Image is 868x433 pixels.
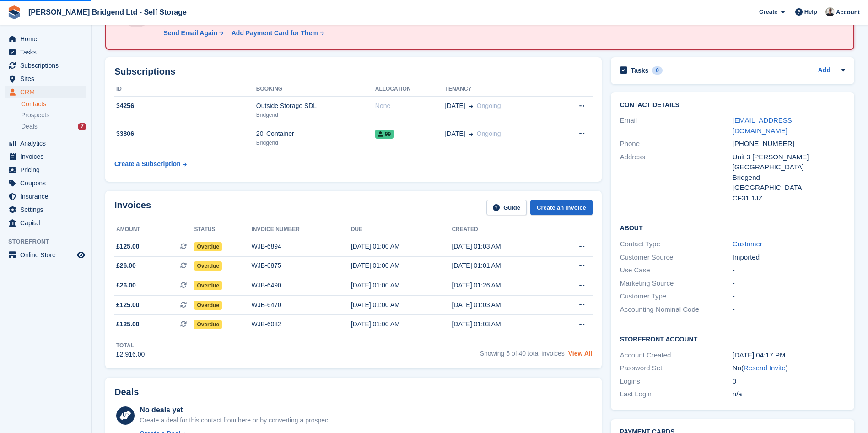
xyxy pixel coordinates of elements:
div: Logins [620,376,733,387]
a: Create a Subscription [114,156,187,173]
div: Accounting Nominal Code [620,304,733,315]
th: Tenancy [445,82,555,97]
span: Tasks [20,46,75,59]
th: Due [351,222,452,237]
div: Use Case [620,265,733,276]
div: [DATE] 01:00 AM [351,319,452,329]
span: [DATE] [445,101,465,111]
span: Storefront [8,237,91,246]
div: Create a deal for this contact from here or by converting a prospect. [140,416,331,425]
h2: Subscriptions [114,66,593,77]
span: £26.00 [116,281,136,290]
span: ( ) [741,364,788,372]
a: [PERSON_NAME] Bridgend Ltd - Self Storage [25,5,190,20]
div: Create a Subscription [114,159,181,169]
a: Customer [733,240,762,248]
div: Email [620,115,733,136]
th: Amount [114,222,194,237]
div: 0 [652,66,663,75]
a: menu [5,203,86,216]
a: menu [5,32,86,45]
span: Coupons [20,177,75,189]
a: Preview store [75,249,86,260]
h2: Storefront Account [620,334,845,343]
span: Showing 5 of 40 total invoices [480,350,565,357]
span: Capital [20,216,75,229]
div: Contact Type [620,239,733,249]
a: Resend Invite [744,364,786,372]
a: Deals 7 [21,122,86,131]
div: [DATE] 01:00 AM [351,242,452,251]
span: Pricing [20,163,75,176]
span: 99 [375,130,394,139]
div: Send Email Again [163,28,217,38]
span: Overdue [194,320,222,329]
span: Deals [21,122,38,131]
span: Overdue [194,242,222,251]
span: £125.00 [116,242,140,251]
div: Customer Source [620,252,733,263]
a: menu [5,72,86,85]
span: Home [20,32,75,45]
th: ID [114,82,256,97]
div: Bridgend [256,111,375,119]
span: Insurance [20,190,75,203]
div: Add Payment Card for Them [232,28,318,38]
div: Bridgend [256,139,375,147]
div: 34256 [114,101,256,111]
a: menu [5,86,86,98]
a: Guide [486,200,527,215]
a: View All [568,350,593,357]
div: Unit 3 [PERSON_NAME][GEOGRAPHIC_DATA] [733,152,845,173]
span: Sites [20,72,75,85]
div: WJB-6894 [252,242,351,251]
a: Add Payment Card for Them [228,28,325,38]
div: Bridgend [733,173,845,183]
span: £26.00 [116,261,136,271]
div: - [733,265,845,276]
div: Total [116,341,145,350]
div: - [733,304,845,315]
a: menu [5,177,86,189]
a: Add [818,65,830,76]
div: WJB-6875 [252,261,351,271]
div: [DATE] 04:17 PM [733,350,845,361]
th: Allocation [375,82,445,97]
a: menu [5,249,86,261]
div: [PHONE_NUMBER] [733,139,845,149]
img: Rhys Jones [825,7,835,16]
a: menu [5,163,86,176]
div: [DATE] 01:01 AM [452,261,553,271]
th: Invoice number [252,222,351,237]
a: Create an Invoice [530,200,593,215]
th: Status [194,222,251,237]
div: None [375,101,445,111]
span: Overdue [194,281,222,290]
div: No deals yet [140,405,331,416]
div: WJB-6490 [252,281,351,290]
div: CF31 1JZ [733,193,845,204]
div: 7 [78,123,86,130]
a: [EMAIL_ADDRESS][DOMAIN_NAME] [733,116,794,135]
span: £125.00 [116,319,140,329]
span: Subscriptions [20,59,75,72]
div: WJB-6470 [252,300,351,310]
h2: Invoices [114,200,151,215]
a: menu [5,137,86,150]
span: Ongoing [477,130,501,137]
div: - [733,291,845,302]
span: Prospects [21,111,49,119]
div: No [733,363,845,373]
div: [DATE] 01:03 AM [452,319,553,329]
div: [DATE] 01:00 AM [351,300,452,310]
div: 20' Container [256,129,375,139]
div: WJB-6082 [252,319,351,329]
a: menu [5,150,86,163]
div: - [733,278,845,289]
h2: Deals [114,387,139,397]
span: Overdue [194,301,222,310]
div: Imported [733,252,845,263]
div: Customer Type [620,291,733,302]
div: [GEOGRAPHIC_DATA] [733,183,845,193]
div: 33806 [114,129,256,139]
